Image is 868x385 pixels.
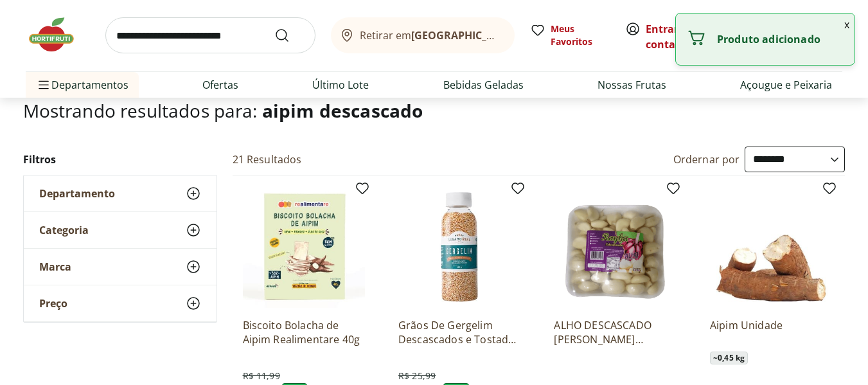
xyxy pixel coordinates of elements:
[646,22,678,37] a: Entrar
[710,318,832,346] a: Aipim Unidade
[24,249,217,285] button: Marca
[551,23,610,49] span: Meus Favoritos
[554,318,676,346] a: ALHO DESCASCADO [PERSON_NAME] SELECIONADO 300G
[443,77,524,93] a: Bebidas Geladas
[233,152,302,166] h2: 21 Resultados
[274,28,305,44] button: Submit Search
[710,352,748,364] span: ~ 0,45 kg
[23,100,846,121] h1: Mostrando resultados para:
[243,186,365,308] img: Biscoito Bolacha de Aipim Realimentare 40g
[24,285,217,321] button: Preço
[554,186,676,308] img: ALHO DESCASCADO RAYKA SELECIONADO 300G
[673,152,740,166] label: Ordernar por
[398,318,520,346] a: Grãos De Gergelim Descascados e Tostados Sésamo Real 160G
[39,260,71,273] span: Marca
[262,98,423,123] span: aipim descascado
[331,18,515,54] button: Retirar em[GEOGRAPHIC_DATA]/[GEOGRAPHIC_DATA]
[598,77,666,93] a: Nossas Frutas
[23,147,217,172] h2: Filtros
[202,77,238,93] a: Ofertas
[39,297,67,310] span: Preço
[243,318,365,346] a: Biscoito Bolacha de Aipim Realimentare 40g
[646,22,703,53] span: ou
[717,33,844,46] p: Produto adicionado
[26,15,90,54] img: Hortifruti
[360,30,502,41] span: Retirar em
[39,187,115,200] span: Departamento
[398,370,436,382] span: R$ 25,99
[243,370,280,382] span: R$ 11,99
[36,69,128,100] span: Departamentos
[411,28,628,42] b: [GEOGRAPHIC_DATA]/[GEOGRAPHIC_DATA]
[646,22,716,52] a: Criar conta
[710,186,832,308] img: Aipim Unidade
[312,77,369,93] a: Último Lote
[740,77,832,93] a: Açougue e Peixaria
[530,23,610,49] a: Meus Favoritos
[398,186,520,308] img: Grãos De Gergelim Descascados e Tostados Sésamo Real 160G
[24,175,217,211] button: Departamento
[39,224,89,237] span: Categoria
[105,18,315,54] input: search
[24,212,217,248] button: Categoria
[839,13,855,35] button: Fechar notificação
[36,69,51,100] button: Menu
